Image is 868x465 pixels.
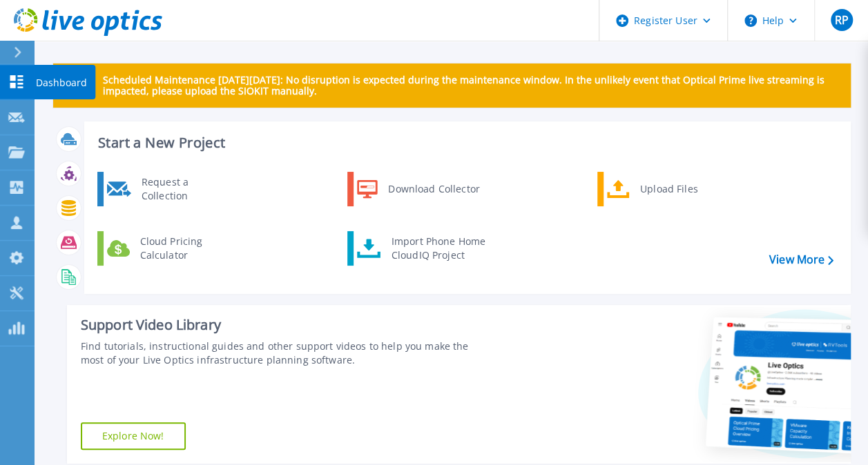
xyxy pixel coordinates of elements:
div: Import Phone Home CloudIQ Project [385,235,492,262]
a: Request a Collection [97,172,239,206]
a: Cloud Pricing Calculator [97,231,239,266]
div: Support Video Library [81,316,488,334]
span: RP [834,14,848,26]
p: Dashboard [36,65,87,101]
a: Upload Files [597,172,739,206]
a: View More [769,253,833,266]
div: Download Collector [381,175,485,203]
div: Upload Files [633,175,735,203]
a: Explore Now! [81,422,186,450]
h3: Start a New Project [98,135,833,150]
a: Download Collector [347,172,489,206]
div: Request a Collection [135,175,235,203]
div: Cloud Pricing Calculator [133,235,235,262]
div: Find tutorials, instructional guides and other support videos to help you make the most of your L... [81,339,488,367]
p: Scheduled Maintenance [DATE][DATE]: No disruption is expected during the maintenance window. In t... [103,75,840,97]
